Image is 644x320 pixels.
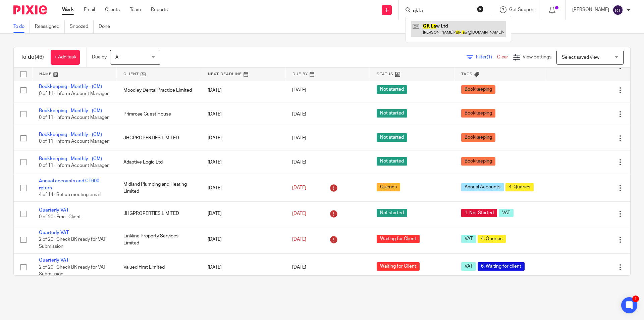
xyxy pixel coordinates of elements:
span: Not started [377,157,407,166]
span: 0 of 11 · Inform Account Manager [39,115,109,120]
a: Bookkeeping - Monthly - (CM) [39,156,102,161]
a: Quarterly VAT [39,258,69,263]
a: Annual accounts and CT600 return [39,179,99,190]
td: [DATE] [201,78,285,102]
span: 0 of 11 · Inform Account Manager [39,163,109,168]
span: All [115,55,120,60]
a: + Add task [51,50,80,65]
span: Not started [377,209,407,217]
td: [DATE] [201,254,285,281]
span: Bookkeeping [461,157,495,166]
span: Queries [377,183,400,191]
a: Reports [151,6,168,13]
a: To do [13,20,30,33]
span: Bookkeeping [461,133,495,142]
a: Team [130,6,141,13]
span: Waiting for Client [377,262,420,271]
span: View Settings [523,55,551,59]
span: 4. Queries [478,235,506,243]
td: Midland Plumbing and Heating Limited [117,174,201,202]
span: 0 of 20 · Email Client [39,215,81,220]
span: [DATE] [292,112,306,117]
td: Adaptive Logic Ltd [117,150,201,174]
img: svg%3E [612,5,623,15]
span: Select saved view [562,55,599,60]
td: Primrose Guest House [117,102,201,126]
span: Not started [377,133,407,142]
p: Due by [92,54,107,60]
span: [DATE] [292,237,306,242]
span: 4 of 14 · Set up meeting email [39,192,101,197]
a: Bookkeeping - Monthly - (CM) [39,84,102,89]
span: Not started [377,109,407,118]
a: Clear [497,55,508,59]
button: Clear [477,6,484,12]
a: Bookkeeping - Monthly - (CM) [39,132,102,137]
span: VAT [499,209,514,217]
span: [DATE] [292,211,306,216]
a: Quarterly VAT [39,230,69,235]
span: [DATE] [292,160,306,165]
h1: To do [20,54,44,61]
span: VAT [461,262,476,271]
span: Not started [377,85,407,94]
td: [DATE] [201,226,285,253]
a: Clients [105,6,120,13]
a: Done [99,20,115,33]
input: Search [412,8,473,14]
img: Pixie [13,5,47,14]
td: [DATE] [201,202,285,226]
span: Filter [476,55,497,59]
td: JHGPROPERTIES LIMITED [117,202,201,226]
a: Reassigned [35,20,65,33]
span: Bookkeeping [461,109,495,118]
span: 6. Waiting for client [478,262,525,271]
span: [DATE] [292,186,306,190]
td: [DATE] [201,126,285,150]
span: 2 of 20 · Check BK ready for VAT Submission [39,237,106,249]
td: [DATE] [201,102,285,126]
td: [DATE] [201,150,285,174]
span: 4. Queries [505,183,534,191]
span: (1) [487,55,492,59]
a: Work [62,6,74,13]
td: Moodley Dental Practice Limited [117,78,201,102]
a: Snoozed [70,20,94,33]
span: 2 of 20 · Check BK ready for VAT Submission [39,265,106,277]
span: 1. Not Started [461,209,497,217]
span: Get Support [509,7,535,12]
p: [PERSON_NAME] [572,6,609,13]
span: Tags [461,72,473,76]
span: (46) [35,54,44,60]
td: [DATE] [201,174,285,202]
td: Linkline Property Services Limited [117,226,201,253]
span: 0 of 11 · Inform Account Manager [39,91,109,96]
a: Quarterly VAT [39,208,69,213]
span: [DATE] [292,136,306,140]
span: 0 of 11 · Inform Account Manager [39,139,109,144]
span: VAT [461,235,476,243]
span: Waiting for Client [377,235,420,243]
span: [DATE] [292,265,306,270]
span: [DATE] [292,88,306,93]
a: Email [84,6,95,13]
td: JHGPROPERTIES LIMITED [117,126,201,150]
span: Annual Accounts [461,183,504,191]
span: Bookkeeping [461,85,495,94]
div: 1 [632,295,639,302]
a: Bookkeeping - Monthly - (CM) [39,108,102,113]
td: Valued First Limited [117,254,201,281]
